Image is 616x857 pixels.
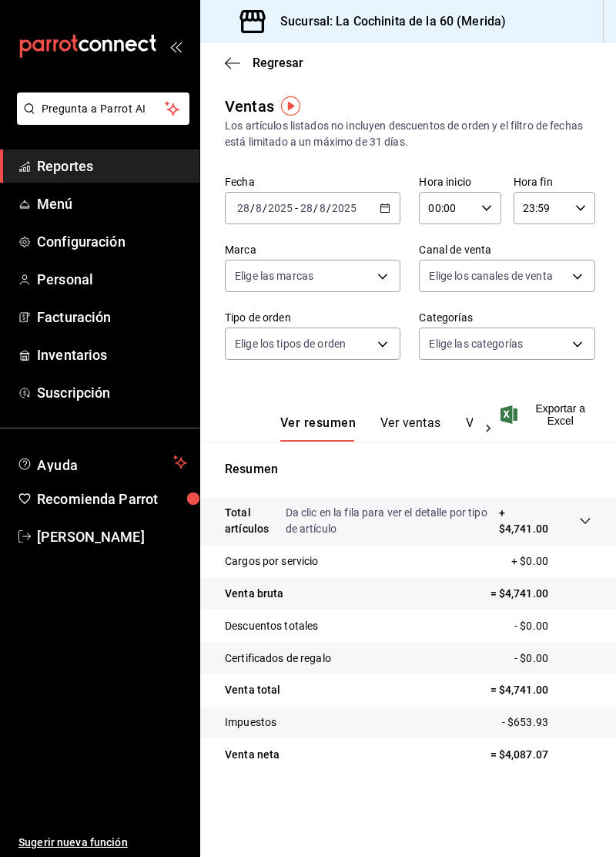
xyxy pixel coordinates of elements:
span: Facturación [37,307,187,328]
label: Tipo de orden [225,312,400,323]
label: Marca [225,244,400,255]
p: - $653.93 [502,714,591,731]
span: Recomienda Parrot [37,489,187,509]
span: Menú [37,193,187,214]
div: Ventas [225,95,274,118]
label: Fecha [225,176,400,187]
span: / [250,202,255,214]
span: [PERSON_NAME] [37,526,187,547]
input: ---- [331,202,357,214]
button: Ver resumen [280,415,356,442]
p: Venta bruta [225,586,283,602]
p: + $4,741.00 [499,505,548,537]
h3: Sucursal: La Cochinita de la 60 (Merida) [268,12,506,31]
p: + $0.00 [511,553,591,570]
span: / [326,202,331,214]
p: Certificados de regalo [225,650,331,667]
input: -- [300,202,313,214]
button: Ver cargos [466,415,527,442]
span: Elige los canales de venta [429,268,552,284]
label: Canal de venta [419,244,594,255]
span: Personal [37,269,187,290]
span: Suscripción [37,382,187,403]
span: Inventarios [37,344,187,365]
span: Elige los tipos de orden [235,336,346,351]
p: = $4,087.07 [490,747,591,763]
span: Regresar [253,55,303,70]
input: -- [319,202,326,214]
p: Descuentos totales [225,618,318,634]
div: navigation tabs [280,415,473,442]
button: open_drawer_menu [169,40,182,52]
button: Pregunta a Parrot AI [17,92,189,125]
p: Cargos por servicio [225,553,319,570]
p: Venta neta [225,747,280,763]
label: Hora fin [514,176,595,187]
span: Reportes [37,156,187,176]
p: Total artículos [225,505,286,537]
span: / [313,202,318,214]
a: Pregunta a Parrot AI [11,112,189,128]
p: Impuestos [225,714,276,731]
span: Ayuda [37,453,167,472]
div: Los artículos listados no incluyen descuentos de orden y el filtro de fechas está limitado a un m... [225,118,591,150]
p: = $4,741.00 [490,586,591,602]
button: Ver ventas [380,415,441,442]
p: - $0.00 [514,650,591,667]
span: Pregunta a Parrot AI [42,101,166,117]
p: Resumen [225,460,591,479]
p: - $0.00 [514,618,591,634]
p: Da clic en la fila para ver el detalle por tipo de artículo [286,505,499,537]
span: Sugerir nueva función [18,835,187,851]
label: Categorías [419,312,594,323]
button: Regresar [225,55,303,70]
p: Venta total [225,682,280,698]
p: = $4,741.00 [490,682,591,698]
input: -- [255,202,263,214]
span: Elige las categorías [429,336,523,351]
label: Hora inicio [419,176,500,187]
span: / [263,202,267,214]
input: -- [236,202,250,214]
button: Exportar a Excel [504,402,591,427]
span: Configuración [37,231,187,252]
span: - [295,202,298,214]
img: Tooltip marker [281,96,300,116]
span: Elige las marcas [235,268,313,284]
input: ---- [267,202,293,214]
